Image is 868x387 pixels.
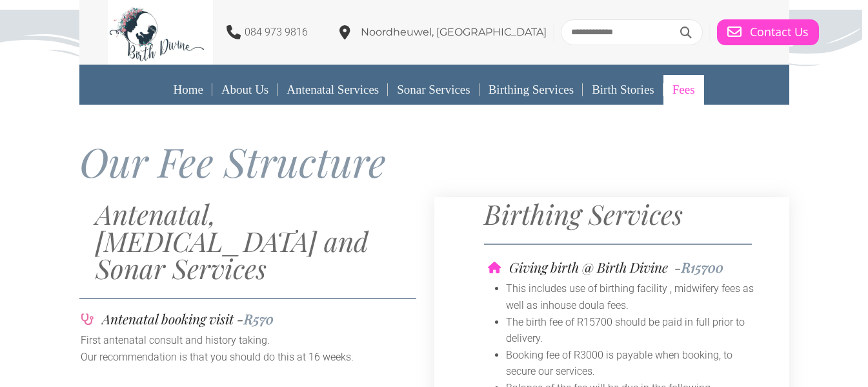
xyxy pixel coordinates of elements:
span: Noordheuwel, [GEOGRAPHIC_DATA] [361,26,547,38]
h2: Antenatal, [MEDICAL_DATA] and Sonar Services [96,200,434,282]
p: 084 973 9816 [245,24,308,41]
h4: Antenatal booking visit - [102,312,274,326]
li: This includes use of birthing facility , midwifery fees as well as inhouse doula fees. [506,280,763,313]
a: Fees [663,75,704,105]
h2: Birthing Services [484,200,782,227]
a: Contact Us [717,19,819,45]
a: About Us [212,75,278,105]
h4: Giving birth @ Birth Divine - [509,260,723,274]
span: R15700 [681,258,723,276]
p: Our recommendation is that you should do this at 16 weeks. [81,349,433,366]
a: Birthing Services [479,75,583,105]
p: First antenatal consult and history taking. [81,332,433,349]
span: Contact Us [750,25,809,39]
a: Sonar Services [388,75,479,105]
a: Antenatal Services [278,75,388,105]
li: The birth fee of R15700 should be paid in full prior to delivery. [506,314,763,347]
span: Our Fee Structure [79,134,386,188]
li: Booking fee of R3000 is payable when booking, to secure our services. [506,347,763,380]
a: Home [164,75,212,105]
a: Birth Stories [583,75,663,105]
span: R570 [244,309,274,328]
